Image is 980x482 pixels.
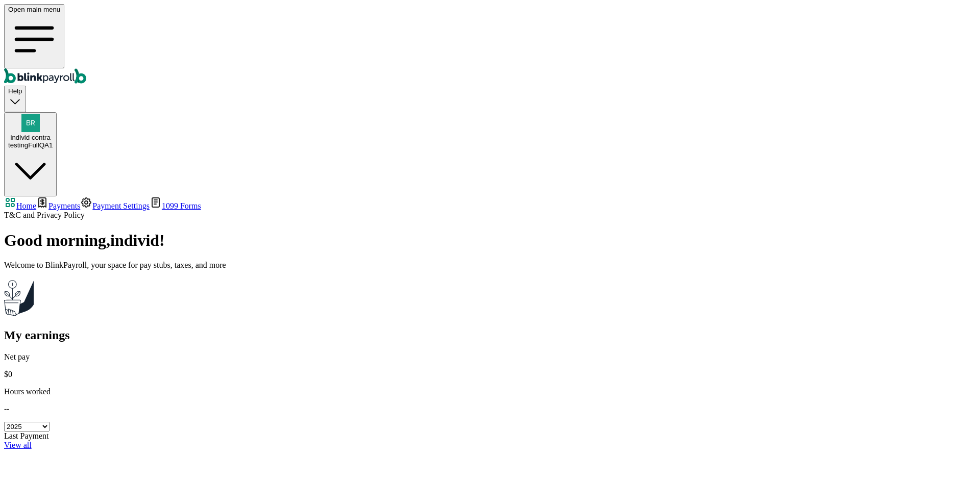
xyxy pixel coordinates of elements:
[4,404,976,414] p: --
[80,201,150,210] a: Payment Settings
[4,231,976,250] h1: Good morning , individ !
[4,352,976,362] p: Net pay
[4,432,976,441] div: Last Payment
[4,4,64,68] button: Open main menu
[8,141,53,149] div: testingFullQA1
[4,196,976,220] nav: Team Member Portal Sidebar
[4,86,26,112] button: Help
[4,4,976,86] nav: Global
[48,201,80,210] span: Payments
[4,261,976,270] p: Welcome to BlinkPayroll, your space for pay stubs, taxes, and more
[4,211,85,219] span: and
[4,211,21,219] span: T&C
[16,201,36,210] span: Home
[4,387,976,396] p: Hours worked
[8,87,22,95] span: Help
[4,328,976,342] h2: My earnings
[8,6,60,13] span: Open main menu
[37,211,85,219] span: Privacy Policy
[810,372,980,482] iframe: Chat Widget
[162,201,201,210] span: 1099 Forms
[150,201,201,210] a: 1099 Forms
[10,134,51,141] span: individ contra
[4,370,976,379] p: $0
[4,278,34,316] img: Plant illustration
[36,201,80,210] a: Payments
[4,112,57,196] button: individ contratestingFullQA1
[4,201,36,210] a: Home
[4,441,32,449] a: View all
[92,201,150,210] span: Payment Settings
